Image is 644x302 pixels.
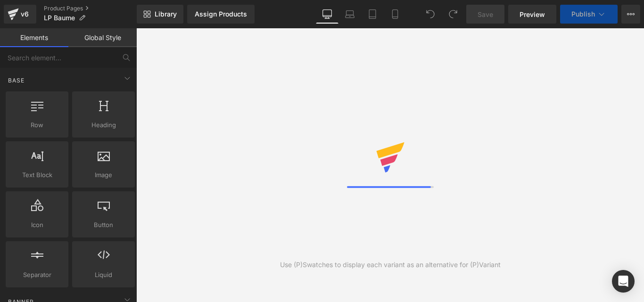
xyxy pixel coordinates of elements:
[75,220,132,230] span: Button
[8,170,66,180] span: Text Block
[19,8,31,20] div: v6
[75,170,132,180] span: Image
[316,5,339,24] a: Desktop
[478,9,493,19] span: Save
[75,120,132,130] span: Heading
[7,76,25,85] span: Base
[621,5,640,24] button: More
[8,270,66,280] span: Separator
[339,5,361,24] a: Laptop
[44,14,75,22] span: LP Baume
[361,5,384,24] a: Tablet
[421,5,440,24] button: Undo
[8,220,66,230] span: Icon
[68,28,137,47] a: Global Style
[8,120,66,130] span: Row
[560,5,618,24] button: Publish
[520,9,545,19] span: Preview
[155,10,177,18] span: Library
[4,5,36,24] a: v6
[75,270,132,280] span: Liquid
[137,5,183,24] a: New Library
[571,10,595,18] span: Publish
[508,5,556,24] a: Preview
[612,270,635,293] div: Open Intercom Messenger
[280,260,501,270] div: Use (P)Swatches to display each variant as an alternative for (P)Variant
[384,5,406,24] a: Mobile
[444,5,462,24] button: Redo
[44,5,137,12] a: Product Pages
[195,10,247,18] div: Assign Products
